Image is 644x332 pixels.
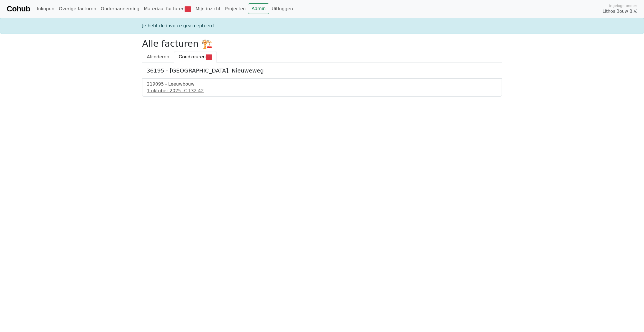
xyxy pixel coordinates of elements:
[57,3,99,14] a: Overige facturen
[34,3,56,14] a: Inkopen
[609,3,637,8] span: Ingelogd onder:
[193,3,223,14] a: Mijn inzicht
[248,3,269,14] a: Admin
[142,3,193,14] a: Materiaal facturen1
[142,38,502,49] h2: Alle facturen 🏗️
[99,3,142,14] a: Onderaanneming
[147,54,169,59] span: Afcoderen
[269,3,295,14] a: Uitloggen
[147,81,497,88] div: 219095 - Leeuwbouw
[147,88,497,94] div: 1 oktober 2025 -
[147,67,497,74] h5: 36195 - [GEOGRAPHIC_DATA], Nieuweweg
[139,23,505,29] div: Je hebt de invoice geaccepteerd
[206,54,212,60] span: 1
[223,3,248,14] a: Projecten
[7,2,30,16] a: Cohub
[174,51,217,63] a: Goedkeuren1
[603,8,637,15] span: Lithos Bouw B.V.
[142,51,174,63] a: Afcoderen
[185,6,191,12] span: 1
[147,81,497,94] a: 219095 - Leeuwbouw1 oktober 2025 -€ 132.42
[179,54,206,59] span: Goedkeuren
[184,88,204,93] span: € 132.42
